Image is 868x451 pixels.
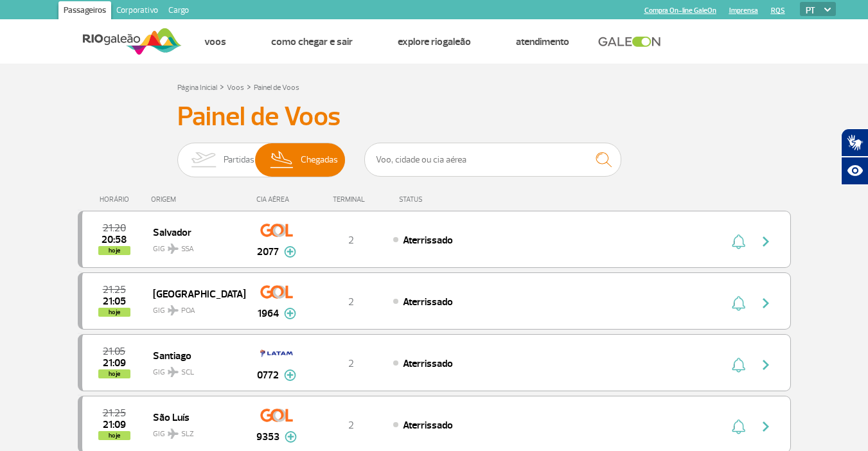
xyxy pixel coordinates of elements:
input: Voo, cidade ou cia aérea [364,143,621,177]
img: seta-direita-painel-voo.svg [758,296,774,311]
span: 9353 [256,429,279,445]
span: [GEOGRAPHIC_DATA] [153,285,235,302]
span: Aterrissado [403,234,453,247]
span: SCL [181,367,194,378]
span: 2025-08-26 21:09:26 [103,420,126,429]
div: TERMINAL [309,195,393,204]
div: HORÁRIO [82,195,152,204]
a: Compra On-line GaleOn [644,6,716,15]
img: sino-painel-voo.svg [732,357,745,373]
a: Cargo [163,1,194,22]
span: GIG [153,421,235,440]
img: seta-direita-painel-voo.svg [758,234,774,249]
span: 0772 [257,367,279,383]
span: GIG [153,360,235,378]
span: 2025-08-26 21:05:00 [103,297,126,306]
a: Corporativo [111,1,163,22]
span: 2025-08-26 21:05:00 [103,347,125,356]
span: hoje [98,308,130,317]
span: GIG [153,298,235,317]
a: RQS [771,6,785,15]
span: 2025-08-26 21:20:00 [103,224,126,233]
img: destiny_airplane.svg [168,429,179,439]
span: GIG [153,236,235,255]
div: STATUS [393,195,497,204]
span: hoje [98,431,130,440]
span: Chegadas [301,143,338,177]
img: slider-embarque [183,143,224,177]
img: mais-info-painel-voo.svg [284,308,296,319]
a: Imprensa [729,6,758,15]
h3: Painel de Voos [177,101,691,133]
img: mais-info-painel-voo.svg [285,431,297,443]
span: SLZ [181,429,194,440]
img: mais-info-painel-voo.svg [284,369,296,381]
span: 2077 [257,244,279,260]
span: Aterrissado [403,357,453,370]
a: Voos [227,83,244,93]
span: São Luís [153,409,235,425]
img: sino-painel-voo.svg [732,296,745,311]
div: ORIGEM [151,195,245,204]
img: slider-desembarque [263,143,301,177]
a: Atendimento [516,35,569,48]
span: hoje [98,246,130,255]
img: destiny_airplane.svg [168,243,179,254]
a: Explore RIOgaleão [398,35,471,48]
a: > [220,79,224,94]
span: 2025-08-26 21:25:00 [103,409,126,418]
span: POA [181,305,195,317]
span: Salvador [153,224,235,240]
div: CIA AÉREA [245,195,309,204]
a: > [247,79,251,94]
span: Aterrissado [403,419,453,432]
span: Santiago [153,347,235,364]
a: Voos [204,35,226,48]
img: sino-painel-voo.svg [732,419,745,434]
img: seta-direita-painel-voo.svg [758,357,774,373]
a: Passageiros [58,1,111,22]
span: 2025-08-26 21:25:00 [103,285,126,294]
img: mais-info-painel-voo.svg [284,246,296,258]
span: Aterrissado [403,296,453,308]
span: 2 [348,357,354,370]
button: Abrir tradutor de língua de sinais. [841,128,868,157]
a: Página Inicial [177,83,217,93]
img: destiny_airplane.svg [168,305,179,315]
button: Abrir recursos assistivos. [841,157,868,185]
span: SSA [181,243,194,255]
span: hoje [98,369,130,378]
span: 2 [348,296,354,308]
span: 2025-08-26 20:58:30 [102,235,127,244]
img: seta-direita-painel-voo.svg [758,419,774,434]
span: 1964 [258,306,279,321]
span: 2 [348,419,354,432]
span: 2 [348,234,354,247]
span: Partidas [224,143,254,177]
span: 2025-08-26 21:09:15 [103,358,126,367]
a: Como chegar e sair [271,35,353,48]
a: Painel de Voos [254,83,299,93]
img: sino-painel-voo.svg [732,234,745,249]
img: destiny_airplane.svg [168,367,179,377]
div: Plugin de acessibilidade da Hand Talk. [841,128,868,185]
